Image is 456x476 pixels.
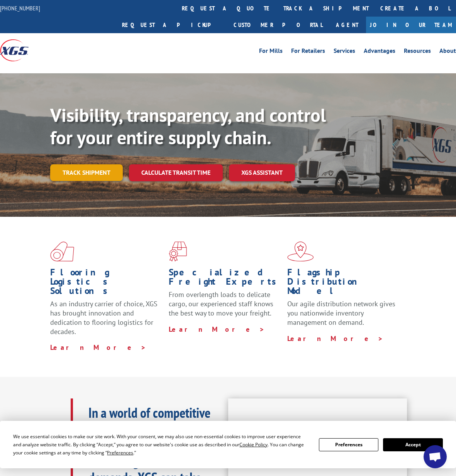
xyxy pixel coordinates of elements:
span: As an industry carrier of choice, XGS has brought innovation and dedication to flooring logistics... [50,299,158,336]
button: Preferences [319,438,378,451]
a: Learn More > [169,325,265,334]
img: xgs-icon-flagship-distribution-model-red [287,241,314,262]
a: For Retailers [291,48,325,56]
div: We use essential cookies to make our site work. With your consent, we may also use non-essential ... [13,432,310,457]
a: Customer Portal [228,17,328,33]
a: For Mills [259,48,283,56]
a: Request a pickup [116,17,228,33]
a: Resources [404,48,431,56]
img: xgs-icon-total-supply-chain-intelligence-red [50,241,74,262]
h1: Flagship Distribution Model [287,268,400,299]
h1: Flooring Logistics Solutions [50,268,163,299]
div: Open chat [424,445,447,468]
a: Services [334,48,355,56]
a: Learn More > [287,334,383,343]
span: Cookie Policy [239,441,268,448]
span: Preferences [107,449,133,456]
h1: Specialized Freight Experts [169,268,281,290]
a: Join Our Team [366,17,456,33]
b: Visibility, transparency, and control for your entire supply chain. [50,103,326,149]
button: Accept [383,438,442,451]
a: About [439,48,456,56]
span: Our agile distribution network gives you nationwide inventory management on demand. [287,299,395,327]
a: Calculate transit time [129,164,223,181]
p: From overlength loads to delicate cargo, our experienced staff knows the best way to move your fr... [169,290,281,324]
a: Agent [328,17,366,33]
a: XGS ASSISTANT [229,164,295,181]
a: Track shipment [50,164,123,181]
a: Advantages [364,48,395,56]
a: Learn More > [50,343,146,352]
img: xgs-icon-focused-on-flooring-red [169,241,187,262]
